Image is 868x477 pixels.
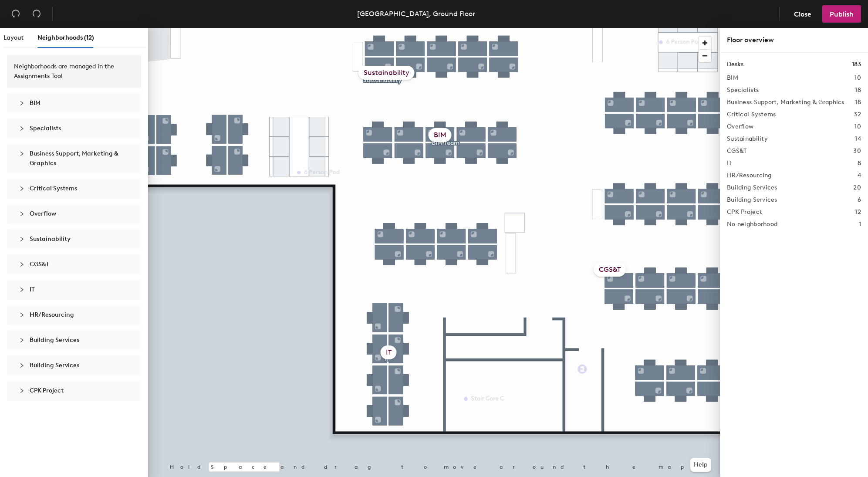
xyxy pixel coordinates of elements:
div: Sustainability [358,66,415,80]
div: IT [14,280,134,300]
h2: Critical Systems [727,111,776,118]
div: [GEOGRAPHIC_DATA], Ground Floor [357,8,475,19]
h2: 20 [853,184,861,191]
div: Specialists [14,118,134,139]
div: Neighborhoods are managed in the Assignments Tool [14,62,134,81]
h2: Overflow [727,123,753,130]
h2: HR/Resourcing [727,172,772,179]
div: CGS&T [14,254,134,274]
span: collapsed [19,237,24,242]
span: Overflow [30,210,56,217]
h2: 18 [855,87,861,94]
span: CGS&T [30,260,49,268]
div: CGS&T [594,263,626,277]
h2: Building Services [727,184,777,191]
h2: CPK Project [727,209,762,216]
h2: 30 [853,148,861,155]
h2: 12 [855,209,861,216]
h2: 10 [854,123,861,130]
span: CPK Project [30,387,64,394]
span: Business Support, Marketing & Graphics [30,150,118,167]
span: Building Services [30,362,79,369]
div: Building Services [14,355,134,376]
span: collapsed [19,363,24,368]
span: Building Services [30,336,79,344]
div: HR/Resourcing [14,305,134,325]
h2: No neighborhood [727,221,777,228]
div: Building Services [14,330,134,350]
span: BIM [30,99,41,107]
span: IT [30,286,35,293]
span: HR/Resourcing [30,311,74,318]
h2: 4 [858,172,861,179]
h2: CGS&T [727,148,746,155]
span: collapsed [19,388,24,393]
h2: 8 [858,160,861,167]
span: Critical Systems [30,185,77,192]
span: collapsed [19,186,24,191]
h2: BIM [727,74,738,81]
h2: IT [727,160,732,167]
div: IT [381,345,397,359]
span: collapsed [19,312,24,318]
span: collapsed [19,287,24,292]
h2: Sustainability [727,135,768,142]
h1: 183 [852,60,861,69]
div: BIM [14,93,134,113]
div: CPK Project [14,381,134,401]
div: Critical Systems [14,179,134,199]
button: Help [690,458,711,472]
div: Overflow [14,204,134,224]
span: Close [794,10,811,18]
button: Close [787,5,819,23]
h2: 14 [855,135,861,142]
h2: Specialists [727,87,759,94]
h2: Business Support, Marketing & Graphics [727,99,844,106]
span: collapsed [19,101,24,106]
h2: 1 [859,221,861,228]
button: Undo (⌘ + Z) [7,5,24,23]
span: Layout [3,34,24,41]
div: Sustainability [14,229,134,249]
div: BIM [429,128,452,142]
span: collapsed [19,211,24,217]
span: collapsed [19,151,24,156]
div: Floor overview [727,35,861,45]
span: Neighborhoods (12) [37,34,94,41]
span: collapsed [19,338,24,343]
span: Publish [830,10,854,18]
div: Business Support, Marketing & Graphics [14,144,134,173]
h2: 6 [858,196,861,203]
button: Publish [822,5,861,23]
span: Sustainability [30,235,71,243]
button: Redo (⌘ + ⇧ + Z) [28,5,45,23]
span: collapsed [19,262,24,267]
h2: 32 [854,111,861,118]
h2: 10 [854,74,861,81]
span: collapsed [19,126,24,131]
span: Specialists [30,125,61,132]
h1: Desks [727,60,743,69]
h2: Building Services [727,196,777,203]
h2: 18 [855,99,861,106]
